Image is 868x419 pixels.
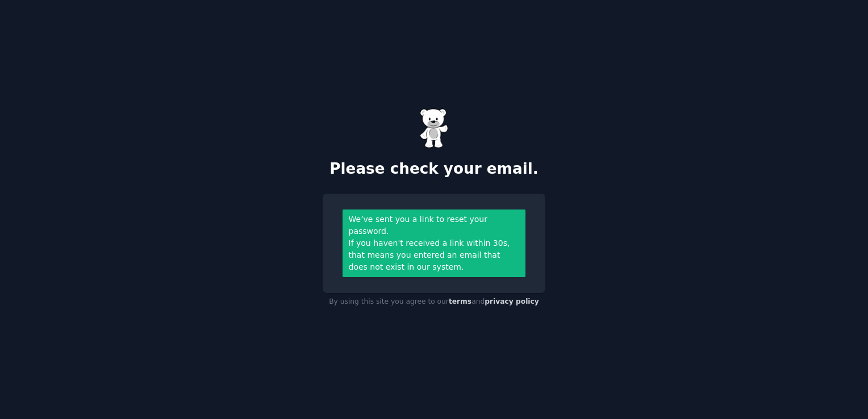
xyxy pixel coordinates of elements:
a: terms [449,298,471,305]
div: We’ve sent you a link to reset your password. [349,213,520,237]
img: Gummy Bear [420,108,448,148]
div: By using this site you agree to our and [323,293,545,311]
a: privacy policy [485,298,539,305]
h2: Please check your email. [323,160,545,178]
div: If you haven't received a link within 30s, that means you entered an email that does not exist in... [349,237,520,273]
